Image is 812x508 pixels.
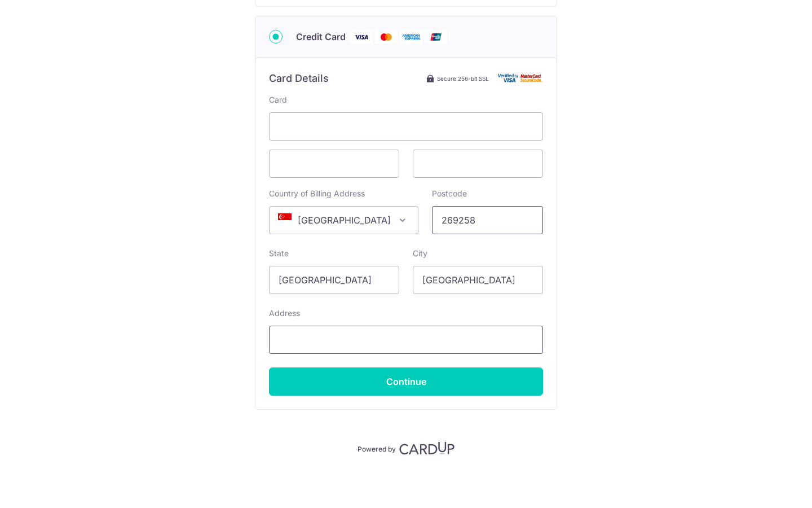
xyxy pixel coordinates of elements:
[413,248,427,259] label: City
[400,30,422,44] img: American Express
[269,367,543,396] input: Continue
[437,74,489,83] span: Secure 256-bit SSL
[296,30,346,43] span: Credit Card
[279,120,533,133] iframe: Secure card number input frame
[375,30,398,44] img: Mastercard
[358,443,396,454] p: Powered by
[269,94,287,106] label: Card
[269,206,418,234] span: Singapore
[425,30,447,44] img: Union Pay
[279,157,390,170] iframe: Secure card expiration date input frame
[498,73,543,83] img: Card secure
[269,72,329,85] h6: Card Details
[350,30,373,44] img: Visa
[432,188,467,199] label: Postcode
[432,206,543,234] input: Example 123456
[399,441,454,455] img: CardUp
[270,207,418,234] span: Singapore
[269,188,365,199] label: Country of Billing Address
[269,30,543,44] div: Credit Card Visa Mastercard American Express Union Pay
[269,248,289,259] label: State
[422,157,533,170] iframe: Secure card security code input frame
[269,308,300,319] label: Address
